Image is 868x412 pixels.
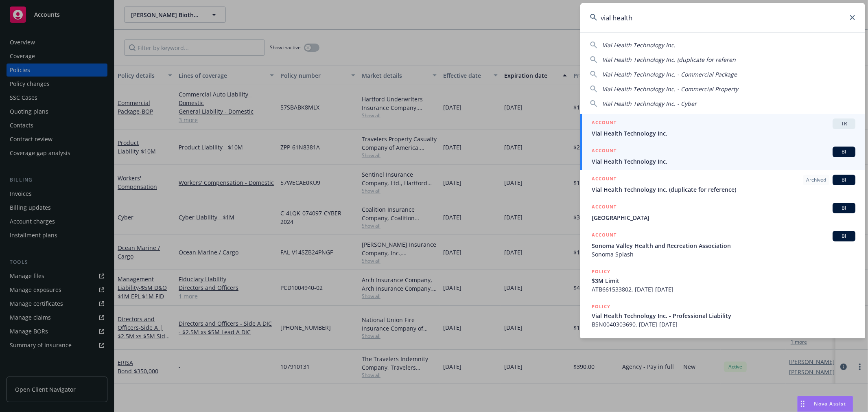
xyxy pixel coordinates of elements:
[592,285,855,294] span: ATB661533802, [DATE]-[DATE]
[592,302,610,311] h5: POLICY
[592,175,617,184] h5: ACCOUNT
[592,250,855,259] span: Sonoma Splash
[592,157,855,166] span: Vial Health Technology Inc.
[592,337,610,346] h5: POLICY
[580,170,865,198] a: ACCOUNTArchivedBIVial Health Technology Inc. (duplicate for reference)
[580,198,865,226] a: ACCOUNTBI[GEOGRAPHIC_DATA]
[592,320,855,329] span: BSN0040303690, [DATE]-[DATE]
[580,263,865,298] a: POLICY$3M LimitATB661533802, [DATE]-[DATE]
[602,70,737,78] span: Vial Health Technology Inc. - Commercial Package
[592,185,855,194] span: Vial Health Technology Inc. (duplicate for reference)
[592,231,617,241] h5: ACCOUNT
[592,203,617,213] h5: ACCOUNT
[580,3,865,32] input: Search...
[814,400,846,407] span: Nova Assist
[798,396,808,412] div: Drag to move
[602,56,736,64] span: Vial Health Technology Inc. (duplicate for referen
[836,232,852,240] span: BI
[580,298,865,333] a: POLICYVial Health Technology Inc. - Professional LiabilityBSN0040303690, [DATE]-[DATE]
[580,226,865,263] a: ACCOUNTBISonoma Valley Health and Recreation AssociationSonoma Splash
[592,129,855,138] span: Vial Health Technology Inc.
[836,120,852,127] span: TR
[592,311,855,320] span: Vial Health Technology Inc. - Professional Liability
[836,204,852,212] span: BI
[592,147,617,156] h5: ACCOUNT
[602,85,738,93] span: Vial Health Technology Inc. - Commercial Property
[580,333,865,368] a: POLICY
[602,100,697,107] span: Vial Health Technology Inc. - Cyber
[836,176,852,184] span: BI
[592,213,855,222] span: [GEOGRAPHIC_DATA]
[592,276,855,285] span: $3M Limit
[806,176,826,184] span: Archived
[602,41,676,49] span: Vial Health Technology Inc.
[592,118,617,128] h5: ACCOUNT
[592,267,610,276] h5: POLICY
[836,148,852,156] span: BI
[580,142,865,170] a: ACCOUNTBIVial Health Technology Inc.
[797,396,853,412] button: Nova Assist
[580,114,865,142] a: ACCOUNTTRVial Health Technology Inc.
[592,241,855,250] span: Sonoma Valley Health and Recreation Association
